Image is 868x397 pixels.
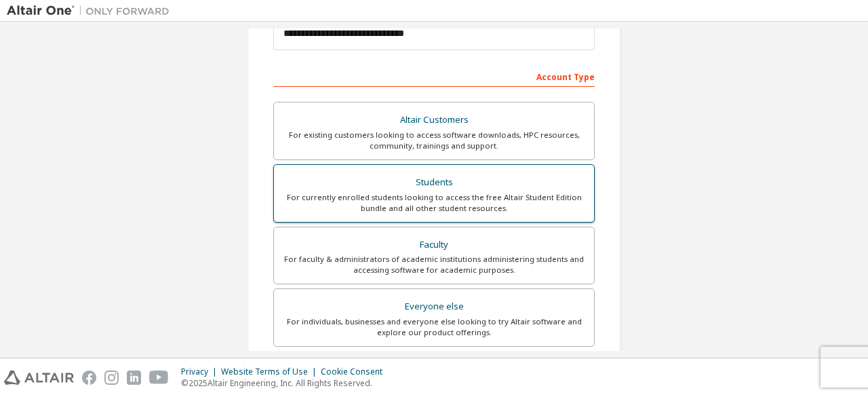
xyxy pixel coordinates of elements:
div: Account Type [273,65,595,87]
img: facebook.svg [82,371,96,385]
div: Altair Customers [282,111,586,130]
img: youtube.svg [149,371,169,385]
div: For existing customers looking to access software downloads, HPC resources, community, trainings ... [282,130,586,151]
div: Students [282,173,586,192]
p: © 2025 Altair Engineering, Inc. All Rights Reserved. [181,377,391,389]
img: instagram.svg [104,371,119,385]
img: linkedin.svg [127,371,141,385]
div: For currently enrolled students looking to access the free Altair Student Edition bundle and all ... [282,192,586,214]
div: Privacy [181,366,221,377]
img: Altair One [7,4,176,18]
div: For individuals, businesses and everyone else looking to try Altair software and explore our prod... [282,316,586,338]
img: altair_logo.svg [4,371,74,385]
div: Website Terms of Use [221,366,321,377]
div: For faculty & administrators of academic institutions administering students and accessing softwa... [282,254,586,276]
div: Faculty [282,235,586,254]
div: Cookie Consent [321,366,391,377]
div: Everyone else [282,297,586,316]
